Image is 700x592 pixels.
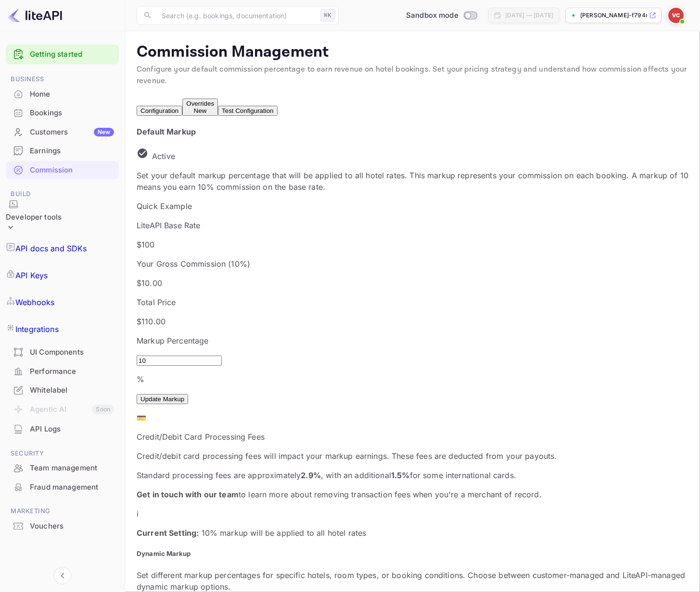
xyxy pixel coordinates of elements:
div: UI Components [30,347,114,358]
p: Integrations [15,323,59,335]
button: Update Markup [137,394,188,404]
a: Vouchers [6,517,119,535]
span: Marketing [6,506,119,517]
button: Test Configuration [218,106,277,116]
div: Whitelabel [6,381,119,400]
p: API Keys [15,270,48,281]
p: Credit/debit card processing fees will impact your markup earnings. These fees are deducted from ... [137,450,688,462]
p: Credit/Debit Card Processing Fees [137,431,688,443]
div: Whitelabel [30,385,114,396]
h5: Dynamic Markup [137,549,688,559]
div: ⌘K [320,9,335,22]
p: API docs and SDKs [15,243,87,254]
a: Whitelabel [6,381,119,399]
img: LiteAPI logo [8,8,62,23]
p: Set your default markup percentage that will be applied to all hotel rates. This markup represent... [137,170,688,193]
div: Switch to Production mode [402,10,481,21]
strong: 1.5% [391,470,410,480]
p: $100 [137,239,688,250]
p: [PERSON_NAME]-f794m.nui... [580,11,647,20]
div: Commission [30,165,114,176]
p: LiteAPI Base Rate [137,220,688,231]
div: Earnings [30,146,114,157]
input: Search (e.g. bookings, documentation) [156,6,317,25]
span: Business [6,74,119,85]
p: 💳 [137,412,688,423]
span: New [190,107,211,114]
a: Getting started [30,49,114,60]
div: UI Components [6,343,119,362]
div: Home [30,89,114,100]
div: Fraud management [30,482,114,493]
div: Developer tools [6,199,62,235]
p: Total Price [137,296,688,308]
a: API Keys [6,262,119,289]
a: Commission [6,161,119,179]
div: Getting started [6,45,119,64]
div: Bookings [6,104,119,123]
a: Home [6,85,119,103]
p: Quick Example [137,200,688,212]
div: Developer tools [6,212,62,223]
a: UI Components [6,343,119,361]
div: Vouchers [30,521,114,532]
div: Performance [6,362,119,381]
div: Earnings [6,142,119,160]
div: Performance [30,366,114,377]
div: Fraud management [6,478,119,497]
a: Webhooks [6,289,119,316]
div: API Logs [6,420,119,439]
strong: Current Setting: [137,528,199,538]
p: i [137,508,688,519]
div: Vouchers [6,517,119,536]
img: Victor Costa [668,8,684,23]
div: Bookings [30,108,114,119]
div: CustomersNew [6,123,119,142]
p: Markup Percentage [137,335,688,346]
div: New [94,128,114,136]
p: $ 110.00 [137,316,688,327]
div: API Logs [30,424,114,435]
input: 0 [137,356,222,366]
a: Bookings [6,104,119,122]
span: Security [6,448,119,459]
p: Your Gross Commission ( 10 %) [137,258,688,270]
div: Team management [30,463,114,474]
a: Team management [6,459,119,477]
a: Fraud management [6,478,119,496]
span: Build [6,189,119,199]
p: Standard processing fees are approximately , with an additional for some international cards. [137,469,688,481]
a: Performance [6,362,119,380]
h4: Default Markup [137,126,688,137]
a: Integrations [6,316,119,343]
div: [DATE] — [DATE] [505,11,553,20]
div: Overrides [186,100,214,114]
p: to learn more about removing transaction fees when you're a merchant of record. [137,489,688,500]
span: Sandbox mode [406,10,458,21]
p: Webhooks [15,296,54,308]
p: Configure your default commission percentage to earn revenue on hotel bookings. Set your pricing ... [137,64,688,87]
a: Earnings [6,142,119,160]
a: CustomersNew [6,123,119,141]
span: Active [148,151,179,161]
a: API docs and SDKs [6,235,119,262]
p: Commission Management [137,43,688,62]
p: 10 % markup will be applied to all hotel rates [137,527,688,539]
a: API Logs [6,420,119,438]
div: Commission [6,161,119,180]
strong: Get in touch with our team [137,490,239,499]
div: Customers [30,127,114,138]
strong: 2.9% [301,470,321,480]
p: % [137,373,688,385]
p: $ 10.00 [137,277,688,289]
div: Team management [6,459,119,478]
div: Home [6,85,119,104]
button: Configuration [137,106,182,116]
button: Collapse navigation [54,567,71,584]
